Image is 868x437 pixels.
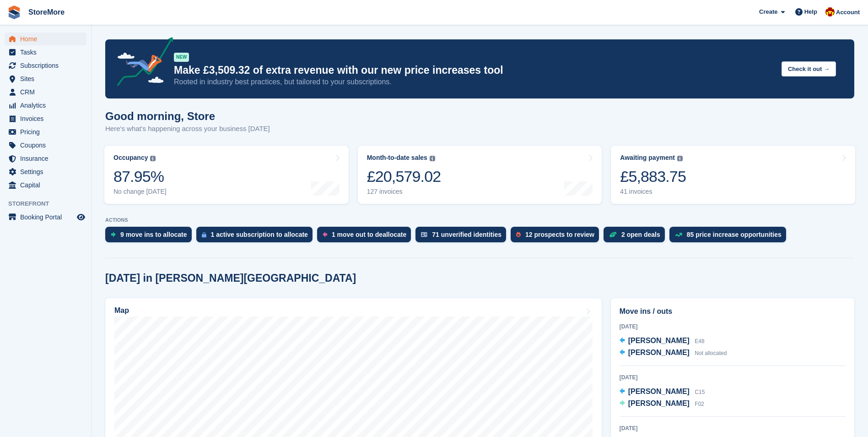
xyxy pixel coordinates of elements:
a: 1 move out to deallocate [317,227,415,247]
span: Subscriptions [20,59,75,72]
h2: Map [114,306,129,315]
span: Create [759,7,777,16]
a: menu [5,126,86,138]
button: Check it out → [782,61,836,76]
img: deal-1b604bf984904fb50ccaf53a9ad4b4a5d6e5aea283cecdc64d6e3604feb123c2.svg [609,231,617,238]
a: Preview store [75,212,86,223]
span: Capital [20,179,75,191]
div: NEW [174,53,189,62]
div: 1 active subscription to allocate [211,231,308,238]
span: [PERSON_NAME] [628,388,690,395]
span: Help [804,7,817,16]
img: icon-info-grey-7440780725fd019a000dd9b08b2336e03edf1995a4989e88bcd33f0948082b44.svg [430,156,435,161]
a: menu [5,112,86,125]
a: 12 prospects to review [511,227,604,247]
span: [PERSON_NAME] [628,337,690,344]
a: menu [5,33,86,45]
span: Tasks [20,46,75,59]
a: 2 open deals [604,227,669,247]
div: Month-to-date sales [367,154,427,162]
span: Storefront [8,199,91,208]
span: Not allocated [695,350,727,356]
p: ACTIONS [105,217,854,223]
img: Store More Team [825,7,835,16]
a: menu [5,139,86,152]
div: £20,579.02 [367,167,441,186]
a: Awaiting payment £5,883.75 41 invoices [611,146,855,204]
img: move_ins_to_allocate_icon-fdf77a2bb77ea45bf5b3d319d69a93e2d87916cf1d5bf7949dd705db3b84f3ca.svg [111,232,116,237]
a: Occupancy 87.95% No change [DATE] [104,146,349,204]
a: menu [5,211,86,224]
span: F02 [695,401,704,407]
a: [PERSON_NAME] E48 [620,335,705,347]
p: Here's what's happening across your business [DATE] [105,124,270,134]
div: 41 invoices [620,188,686,196]
a: 71 unverified identities [415,227,511,247]
a: 1 active subscription to allocate [196,227,317,247]
span: [PERSON_NAME] [628,399,690,407]
img: icon-info-grey-7440780725fd019a000dd9b08b2336e03edf1995a4989e88bcd33f0948082b44.svg [677,156,683,161]
div: [DATE] [620,322,846,331]
img: price_increase_opportunities-93ffe204e8149a01c8c9dc8f82e8f89637d9d84a8eef4429ea346261dce0b2c0.svg [675,233,682,237]
p: Make £3,509.32 of extra revenue with our new price increases tool [174,64,774,77]
h1: Good morning, Store [105,110,270,122]
img: stora-icon-8386f47178a22dfd0bd8f6a31ec36ba5ce8667c1dd55bd0f319d3a0aa187defe.svg [7,5,21,19]
div: 87.95% [113,167,167,186]
div: 1 move out to deallocate [332,231,406,238]
img: price-adjustments-announcement-icon-8257ccfd72463d97f412b2fc003d46551f7dbcb40ab6d574587a9cd5c0d94... [109,37,173,89]
h2: [DATE] in [PERSON_NAME][GEOGRAPHIC_DATA] [105,272,356,284]
span: Home [20,33,75,45]
div: Occupancy [113,154,148,162]
div: 127 invoices [367,188,441,196]
div: Awaiting payment [620,154,675,162]
a: [PERSON_NAME] Not allocated [620,347,727,359]
span: Insurance [20,152,75,165]
div: £5,883.75 [620,167,686,186]
h2: Move ins / outs [620,306,846,317]
a: menu [5,152,86,165]
span: Coupons [20,139,75,152]
span: Booking Portal [20,211,75,224]
span: Settings [20,165,75,178]
img: move_outs_to_deallocate_icon-f764333ba52eb49d3ac5e1228854f67142a1ed5810a6f6cc68b1a99e826820c5.svg [323,232,327,237]
a: 9 move ins to allocate [105,227,196,247]
div: 71 unverified identities [432,231,501,238]
img: active_subscription_to_allocate_icon-d502201f5373d7db506a760aba3b589e785aa758c864c3986d89f69b8ff3... [202,232,206,238]
div: 9 move ins to allocate [120,231,187,238]
a: 85 price increase opportunities [669,227,791,247]
a: menu [5,86,86,98]
span: Invoices [20,112,75,125]
div: 2 open deals [621,231,660,238]
span: Pricing [20,126,75,138]
div: No change [DATE] [113,188,167,196]
img: prospect-51fa495bee0391a8d652442698ab0144808aea92771e9ea1ae160a38d050c398.svg [516,232,521,237]
a: [PERSON_NAME] C15 [620,386,705,398]
a: menu [5,46,86,59]
span: Sites [20,72,75,85]
span: Analytics [20,99,75,112]
a: menu [5,165,86,178]
p: Rooted in industry best practices, but tailored to your subscriptions. [174,77,774,87]
span: E48 [695,338,704,344]
span: C15 [695,389,705,395]
a: menu [5,59,86,72]
a: StoreMore [25,5,68,20]
img: verify_identity-adf6edd0f0f0b5bbfe63781bf79b02c33cf7c696d77639b501bdc392416b5a36.svg [421,232,427,237]
a: menu [5,72,86,85]
a: Month-to-date sales £20,579.02 127 invoices [358,146,602,204]
a: menu [5,179,86,191]
div: 85 price increase opportunities [687,231,782,238]
img: icon-info-grey-7440780725fd019a000dd9b08b2336e03edf1995a4989e88bcd33f0948082b44.svg [150,156,156,161]
span: Account [836,8,860,17]
div: [DATE] [620,424,846,432]
span: [PERSON_NAME] [628,349,690,356]
div: 12 prospects to review [525,231,594,238]
div: [DATE] [620,373,846,382]
a: [PERSON_NAME] F02 [620,398,704,410]
a: menu [5,99,86,112]
span: CRM [20,86,75,98]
